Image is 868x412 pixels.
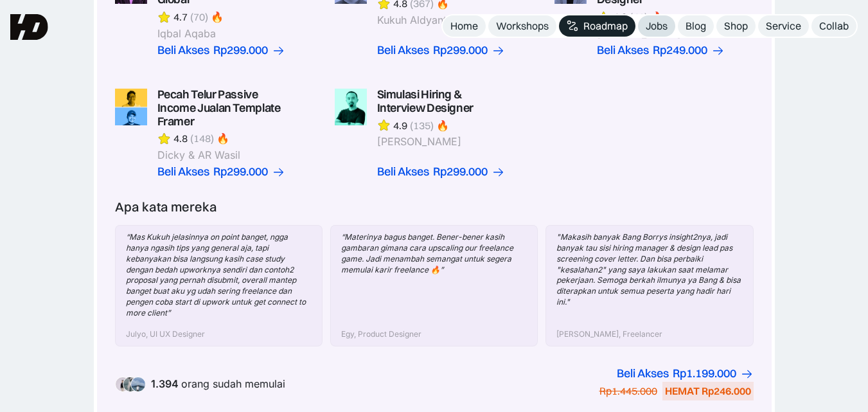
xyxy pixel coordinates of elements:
[811,15,856,37] a: Collab
[213,165,268,179] div: Rp299.000
[157,44,209,57] div: Beli Akses
[443,15,486,37] a: Home
[341,232,527,275] div: “Materinya bagus banget. Bener-bener kasih gambaran gimana cara upscaling our freelance game. Jad...
[377,165,505,179] a: Beli AksesRp299.000
[766,19,801,33] div: Service
[559,15,635,37] a: Roadmap
[433,165,488,179] div: Rp299.000
[597,44,649,57] div: Beli Akses
[673,367,736,381] div: Rp1.199.000
[686,19,706,33] div: Blog
[450,19,478,33] div: Home
[583,19,628,33] div: Roadmap
[126,329,205,340] div: Julyo, UI UX Designer
[213,44,268,57] div: Rp299.000
[157,165,209,179] div: Beli Akses
[646,19,668,33] div: Jobs
[599,384,657,398] div: Rp1.445.000
[377,44,505,57] a: Beli AksesRp299.000
[724,19,748,33] div: Shop
[151,377,179,390] span: 1.394
[716,15,756,37] a: Shop
[496,19,549,33] div: Workshops
[115,199,217,215] div: Apa kata mereka
[488,15,556,37] a: Workshops
[126,232,312,318] div: “Mas Kukuh jelasinnya on point banget, ngga hanya ngasih tips yang general aja, tapi kebanyakan b...
[678,15,714,37] a: Blog
[597,44,725,57] a: Beli AksesRp249.000
[556,329,662,340] div: [PERSON_NAME], Freelancer
[151,378,285,390] div: orang sudah memulai
[653,44,707,57] div: Rp249.000
[638,15,675,37] a: Jobs
[377,44,429,57] div: Beli Akses
[819,19,849,33] div: Collab
[377,165,429,179] div: Beli Akses
[617,367,669,381] div: Beli Akses
[665,384,751,398] div: HEMAT Rp246.000
[157,44,285,57] a: Beli AksesRp299.000
[341,329,421,340] div: Egy, Product Designer
[758,15,809,37] a: Service
[556,232,742,308] div: "Makasih banyak Bang Borrys insight2nya, jadi banyak tau sisi hiring manager & design lead pas sc...
[433,44,488,57] div: Rp299.000
[617,367,754,381] a: Beli AksesRp1.199.000
[157,165,285,179] a: Beli AksesRp299.000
